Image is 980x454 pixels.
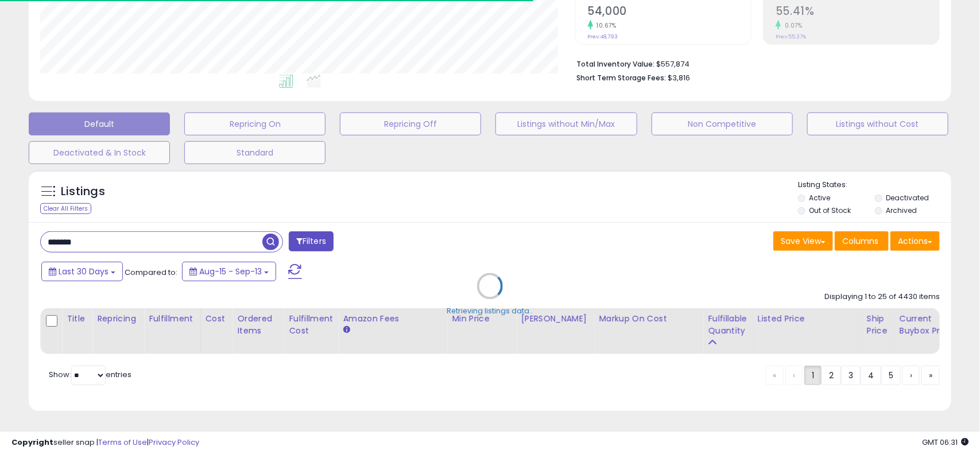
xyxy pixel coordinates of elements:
[184,112,326,135] button: Repricing On
[807,112,948,135] button: Listings without Cost
[652,112,793,135] button: Non Competitive
[588,33,618,40] small: Prev: 48,793
[11,437,53,448] strong: Copyright
[776,33,806,40] small: Prev: 55.37%
[577,59,655,69] b: Total Inventory Value:
[447,306,533,316] div: Retrieving listings data..
[340,112,481,135] button: Repricing Off
[29,141,170,164] button: Deactivated & In Stock
[588,5,752,20] h2: 54,000
[149,437,199,448] a: Privacy Policy
[98,437,147,448] a: Terms of Use
[495,112,637,135] button: Listings without Min/Max
[593,21,617,30] small: 10.67%
[29,112,170,135] button: Default
[11,437,199,448] div: seller snap | |
[577,73,667,83] b: Short Term Storage Fees:
[184,141,326,164] button: Standard
[781,21,803,30] small: 0.07%
[776,5,939,20] h2: 55.41%
[668,72,691,83] span: $3,816
[577,56,931,70] li: $557,874
[922,437,969,448] span: 2025-10-14 06:31 GMT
